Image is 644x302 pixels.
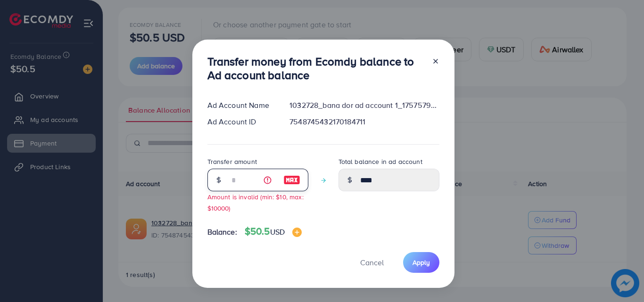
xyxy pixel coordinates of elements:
[270,227,285,237] span: USD
[283,174,300,186] img: image
[200,116,282,127] div: Ad Account ID
[207,55,424,82] h3: Transfer money from Ecomdy balance to Ad account balance
[200,100,282,111] div: Ad Account Name
[245,226,302,237] h4: $50.5
[282,100,446,111] div: 1032728_bana dor ad account 1_1757579407255
[339,157,422,166] label: Total balance in ad account
[207,227,237,237] span: Balance:
[403,252,439,272] button: Apply
[207,157,257,166] label: Transfer amount
[282,116,446,127] div: 7548745432170184711
[348,252,396,272] button: Cancel
[413,258,430,267] span: Apply
[207,192,304,212] small: Amount is invalid (min: $10, max: $10000)
[360,257,384,268] span: Cancel
[292,228,302,237] img: image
